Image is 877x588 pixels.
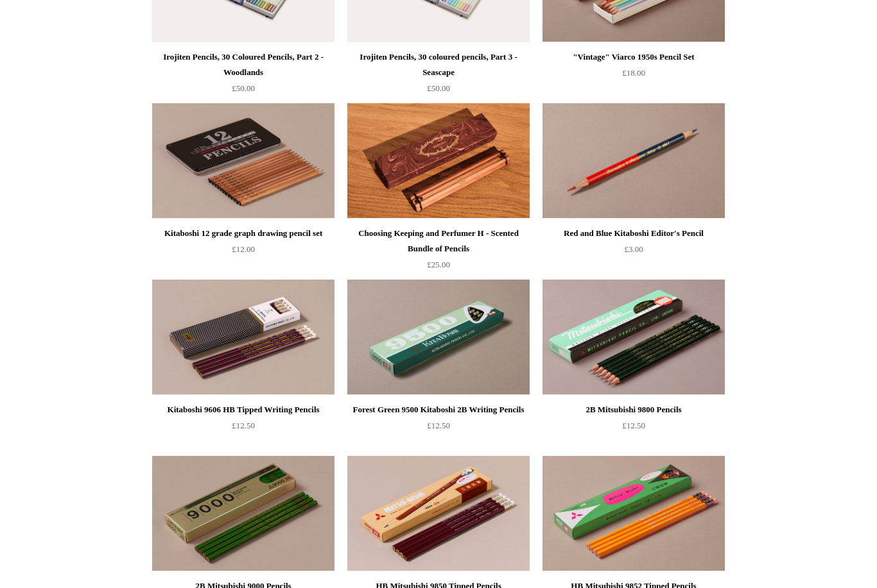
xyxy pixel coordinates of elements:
span: £12.50 [622,421,645,431]
a: Choosing Keeping and Perfumer H - Scented Bundle of Pencils £25.00 [347,226,530,279]
div: Irojiten Pencils, 30 Coloured Pencils, Part 2 - Woodlands [155,50,331,81]
span: £25.00 [427,260,450,270]
a: HB Mitsubishi 9850 Tipped Pencils HB Mitsubishi 9850 Tipped Pencils [347,457,530,572]
img: HB Mitsubishi 9852 Tipped Pencils [543,457,725,572]
img: 2B Mitsubishi 9000 Pencils [152,457,334,572]
a: 2B Mitsubishi 9800 Pencils 2B Mitsubishi 9800 Pencils [543,280,725,396]
span: £50.00 [232,84,255,94]
img: Kitaboshi 12 grade graph drawing pencil set [152,104,334,219]
a: Kitaboshi 12 grade graph drawing pencil set £12.00 [152,226,334,279]
div: 2B Mitsubishi 9800 Pencils [546,403,722,418]
a: Kitaboshi 9606 HB Tipped Writing Pencils Kitaboshi 9606 HB Tipped Writing Pencils [152,280,334,396]
span: £3.00 [624,245,643,255]
span: £50.00 [427,84,450,94]
span: £12.00 [232,245,255,255]
div: Forest Green 9500 Kitaboshi 2B Writing Pencils [351,403,526,418]
a: "Vintage" Viarco 1950s Pencil Set £18.00 [543,50,725,103]
span: £12.50 [232,421,255,431]
a: Irojiten Pencils, 30 coloured pencils, Part 3 - Seascape £50.00 [347,50,530,103]
a: 2B Mitsubishi 9800 Pencils £12.50 [543,403,725,455]
a: Kitaboshi 12 grade graph drawing pencil set Kitaboshi 12 grade graph drawing pencil set [152,104,334,219]
div: "Vintage" Viarco 1950s Pencil Set [546,50,722,65]
a: Red and Blue Kitaboshi Editor's Pencil Red and Blue Kitaboshi Editor's Pencil [543,104,725,219]
a: Kitaboshi 9606 HB Tipped Writing Pencils £12.50 [152,403,334,455]
a: Forest Green 9500 Kitaboshi 2B Writing Pencils £12.50 [347,403,530,455]
img: Red and Blue Kitaboshi Editor's Pencil [543,104,725,219]
span: £12.50 [427,421,450,431]
a: 2B Mitsubishi 9000 Pencils 2B Mitsubishi 9000 Pencils [152,457,334,572]
a: HB Mitsubishi 9852 Tipped Pencils HB Mitsubishi 9852 Tipped Pencils [543,457,725,572]
a: Irojiten Pencils, 30 Coloured Pencils, Part 2 - Woodlands £50.00 [152,50,334,103]
a: Choosing Keeping and Perfumer H - Scented Bundle of Pencils Choosing Keeping and Perfumer H - Sce... [347,104,530,219]
div: Red and Blue Kitaboshi Editor's Pencil [546,226,722,242]
img: Choosing Keeping and Perfumer H - Scented Bundle of Pencils [347,104,530,219]
img: 2B Mitsubishi 9800 Pencils [543,280,725,396]
div: Kitaboshi 12 grade graph drawing pencil set [155,226,331,242]
span: £18.00 [622,69,645,78]
div: Irojiten Pencils, 30 coloured pencils, Part 3 - Seascape [351,50,526,81]
img: Kitaboshi 9606 HB Tipped Writing Pencils [152,280,334,396]
img: Forest Green 9500 Kitaboshi 2B Writing Pencils [347,280,530,396]
div: Choosing Keeping and Perfumer H - Scented Bundle of Pencils [351,226,526,257]
img: HB Mitsubishi 9850 Tipped Pencils [347,457,530,572]
a: Red and Blue Kitaboshi Editor's Pencil £3.00 [543,226,725,279]
a: Forest Green 9500 Kitaboshi 2B Writing Pencils Forest Green 9500 Kitaboshi 2B Writing Pencils [347,280,530,396]
div: Kitaboshi 9606 HB Tipped Writing Pencils [155,403,331,418]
